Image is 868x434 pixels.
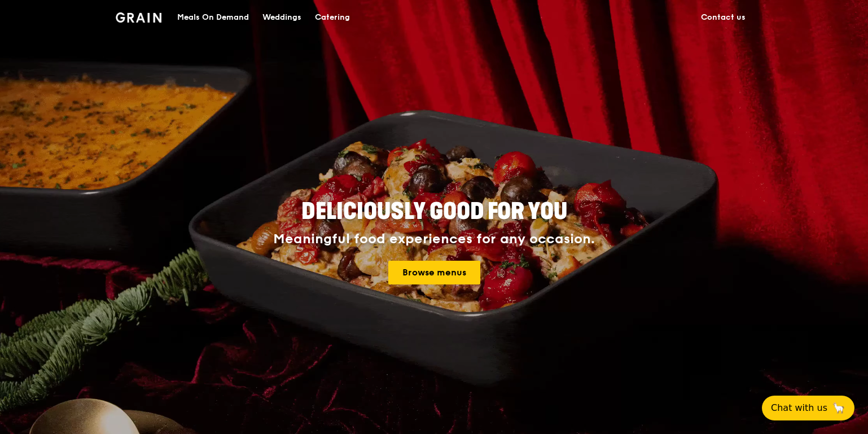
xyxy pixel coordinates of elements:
div: Catering [315,1,350,34]
div: Meaningful food experiences for any occasion. [231,231,637,247]
button: Chat with us🦙 [762,396,854,420]
span: Deliciously good for you [301,198,567,225]
a: Catering [308,1,357,34]
span: 🦙 [832,401,845,415]
div: Meals On Demand [177,1,249,34]
div: Weddings [262,1,301,34]
a: Weddings [256,1,308,34]
a: Contact us [694,1,752,34]
img: Grain [116,12,161,23]
span: Chat with us [771,401,827,415]
a: Browse menus [388,261,480,284]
